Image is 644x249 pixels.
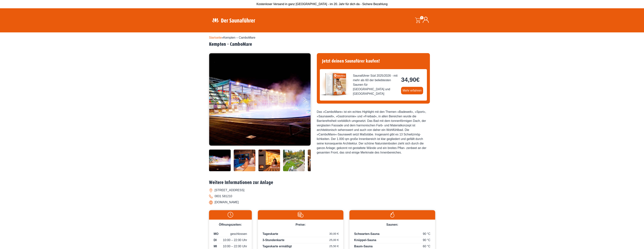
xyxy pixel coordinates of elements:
[386,223,398,226] span: Saunen:
[420,16,423,19] span: 0
[214,238,217,242] span: DI
[354,245,373,248] span: Baum-Sauna
[209,41,435,47] h2: Kempten – CamboMare
[329,232,339,236] span: 30,00 €
[209,187,435,193] li: [STREET_ADDRESS]
[209,199,435,205] li: [DOMAIN_NAME]
[354,238,376,242] span: Knüppel-Sauna
[213,96,222,105] button: Previous
[260,212,342,218] img: Preise-weiss.svg
[209,180,435,186] h2: Weitere Informationen zur Anlage
[223,238,247,242] span: 10:00 – 22:00 Uhr
[257,2,388,6] span: Kostenloser Versand in ganz [GEOGRAPHIC_DATA] - im 20. Jahr für dich da - Sichere Bezahlung
[329,238,339,242] span: 25,00 €
[423,244,430,249] span: 60 °C
[263,238,339,243] p: 3-Stundenkarte
[423,232,430,236] span: 90 °C
[296,223,306,226] span: Preise:
[423,238,430,242] span: 90 °C
[320,69,350,99] img: der-saunafuehrer-2025-sued.jpg
[401,87,423,94] a: Mehr erfahren
[223,36,255,39] span: Kempten – CamboMare
[302,96,312,105] button: Next
[320,56,427,66] h4: Jetzt deinen Saunafürer kaufen!
[211,212,250,218] img: Uhr-weiss.svg
[353,73,398,96] span: Saunaführer Süd 2025/2026 - mit mehr als 60 der beliebtesten Saunen für [GEOGRAPHIC_DATA] und [GE...
[209,193,435,199] li: 0831 581210
[214,232,219,236] span: MO
[263,232,339,237] p: Tageskarte
[209,36,222,39] a: Startseite
[401,76,420,83] bdi: 34,90
[317,110,430,155] div: Das »CamboMare« ist ein echtes Highlight mit den Themen »Badewelt«, »Sport«, »Saunawelt«, »Gastro...
[329,244,339,248] span: 25,50 €
[351,212,433,218] img: Flamme-weiss.svg
[219,223,242,226] span: Öffnungszeiten:
[354,232,379,235] span: Schwarten-Sauna
[223,244,247,249] span: 10:00 – 22:00 Uhr
[209,36,255,39] span: »
[416,76,420,83] span: €
[230,232,247,236] span: geschlossen
[214,244,217,249] span: MI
